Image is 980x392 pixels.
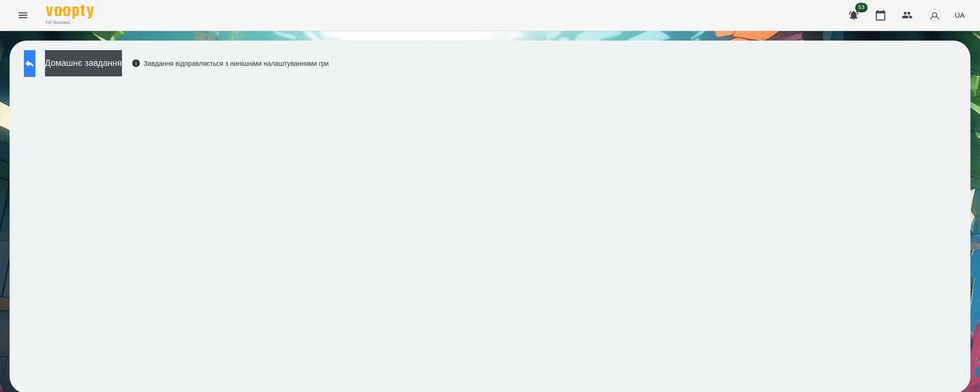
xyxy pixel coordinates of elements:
button: Menu [11,4,34,27]
button: UA [951,6,969,24]
button: Домашнє завдання [45,50,122,76]
span: For Business [46,20,94,26]
span: UA [955,10,965,20]
span: 53 [855,3,868,12]
img: Voopty Logo [46,5,94,19]
img: avatar_s.png [928,9,941,22]
div: Завдання відправляється з нинішніми налаштуваннями гри [132,59,329,68]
